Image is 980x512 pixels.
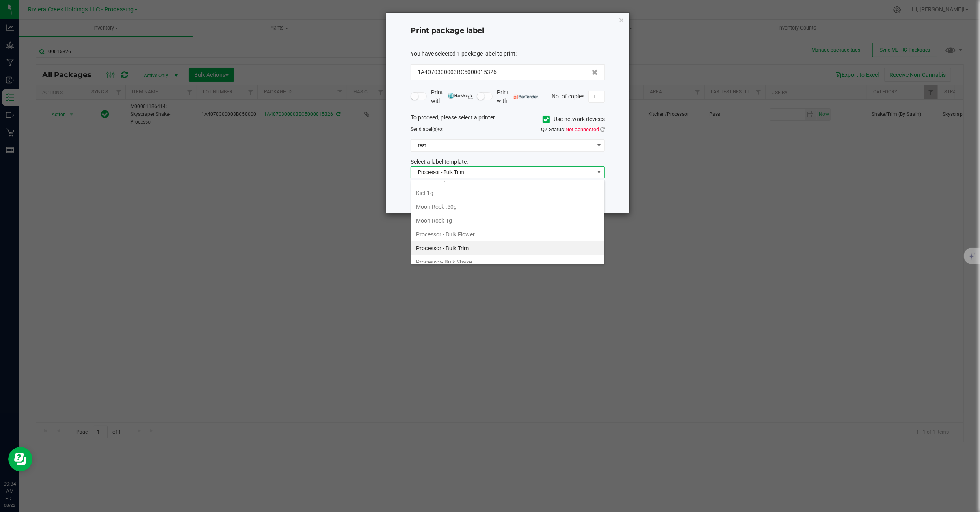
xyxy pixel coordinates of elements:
[431,88,473,105] span: Print with
[422,126,438,132] span: label(s)
[448,93,473,99] img: mark_magic_cybra.png
[565,126,599,132] span: Not connected
[411,140,594,151] span: test
[405,113,611,126] div: To proceed, please select a printer.
[411,200,604,214] li: Moon Rock .50g
[411,50,515,57] span: You have selected 1 package label to print
[411,126,443,132] span: Send to:
[411,167,594,178] span: Processor - Bulk Trim
[418,68,497,76] span: 1A4070300003BC5000015326
[541,126,605,132] span: QZ Status:
[411,255,604,269] li: Processor- Bulk Shake
[514,95,539,99] img: bartender.png
[411,214,604,228] li: Moon Rock 1g
[411,228,604,241] li: Processor - Bulk Flower
[497,88,539,105] span: Print with
[411,186,604,200] li: Kief 1g
[405,158,611,166] div: Select a label template.
[552,93,584,99] span: No. of copies
[411,50,605,58] div: :
[543,115,605,124] label: Use network devices
[8,447,32,471] iframe: Resource center
[411,241,604,255] li: Processor - Bulk Trim
[411,26,605,36] h4: Print package label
